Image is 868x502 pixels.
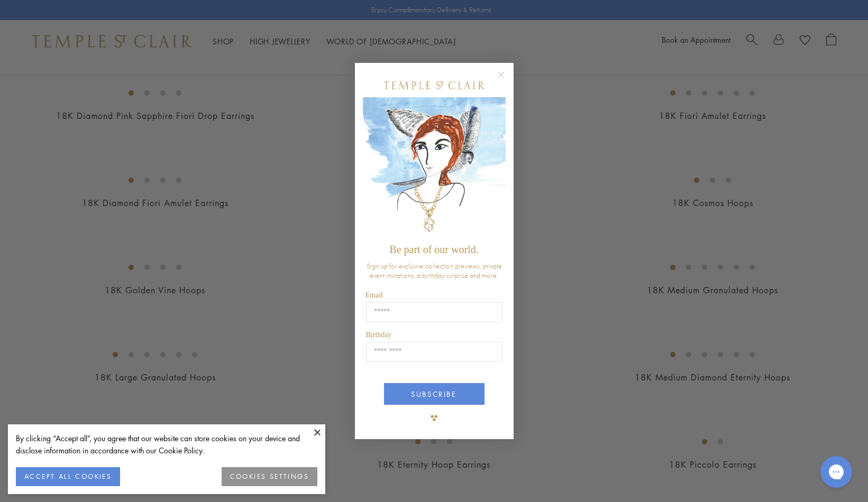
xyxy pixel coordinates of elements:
button: COOKIES SETTINGS [222,467,317,486]
button: SUBSCRIBE [384,383,485,405]
img: Temple St. Clair [384,81,485,89]
img: TSC [424,407,445,429]
div: By clicking “Accept all”, you agree that our website can store cookies on your device and disclos... [16,432,317,457]
iframe: Gorgias live chat messenger [815,452,857,491]
span: Email [366,291,383,299]
img: c4a9eb12-d91a-4d4a-8ee0-386386f4f338.jpeg [363,97,506,238]
input: Email [366,302,502,322]
span: Be part of our world. [389,244,478,255]
span: Sign up for exclusive collection previews, private event invitations, a birthday surprise and more. [367,261,502,280]
button: Close dialog [500,73,513,87]
button: ACCEPT ALL COOKIES [16,467,120,486]
span: Birthday [366,331,392,339]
